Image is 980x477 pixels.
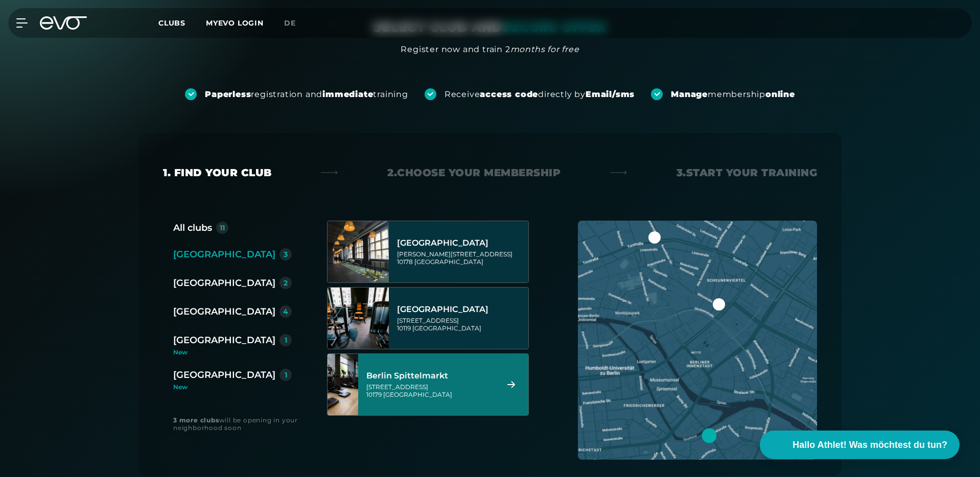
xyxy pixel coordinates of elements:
div: [GEOGRAPHIC_DATA] [173,368,275,382]
strong: Manage [671,89,708,99]
div: New [173,349,300,355]
div: 4 [283,308,288,315]
div: [GEOGRAPHIC_DATA] [173,247,275,261]
div: registration and training [205,89,408,100]
div: 2. Choose your membership [387,165,561,180]
div: Receive directly by [445,89,635,100]
span: Hallo Athlet! Was möchtest du tun? [792,438,947,452]
div: 1. Find your club [163,165,272,180]
strong: 3 more clubs [173,416,219,424]
div: [GEOGRAPHIC_DATA] [173,276,275,290]
span: Clubs [158,18,185,28]
div: 1 [285,337,287,344]
div: New [173,384,292,390]
img: Berlin Alexanderplatz [328,221,389,282]
div: 1 [285,371,287,378]
img: Berlin Rosenthaler Platz [328,288,389,349]
strong: Paperless [205,89,251,99]
div: [GEOGRAPHIC_DATA] [173,304,275,319]
img: Berlin Spittelmarkt [312,354,374,415]
strong: Email/sms [586,89,635,99]
div: [GEOGRAPHIC_DATA] [397,304,525,315]
div: [STREET_ADDRESS] 10119 [GEOGRAPHIC_DATA] [397,317,525,332]
strong: online [765,89,795,99]
div: [GEOGRAPHIC_DATA] [397,238,525,248]
a: MYEVO LOGIN [206,18,264,28]
strong: immediate [322,89,373,99]
div: 11 [220,224,225,231]
div: Berlin Spittelmarkt [366,371,495,381]
div: will be opening in your neighborhood soon [173,416,307,432]
strong: access code [480,89,538,99]
em: months for free [510,44,579,54]
div: [GEOGRAPHIC_DATA] [173,333,275,347]
a: Clubs [158,18,206,28]
button: Hallo Athlet! Was möchtest du tun? [760,431,960,459]
div: 2 [284,279,288,287]
div: 3. Start your Training [676,165,818,180]
a: de [284,17,308,29]
div: Register now and train 2 [401,43,579,56]
div: membership [671,89,795,100]
div: All clubs [173,221,212,235]
div: 3 [284,251,288,258]
div: [STREET_ADDRESS] 10179 [GEOGRAPHIC_DATA] [366,383,495,398]
span: de [284,18,296,28]
img: map [578,221,817,460]
div: [PERSON_NAME][STREET_ADDRESS] 10178 [GEOGRAPHIC_DATA] [397,250,525,266]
